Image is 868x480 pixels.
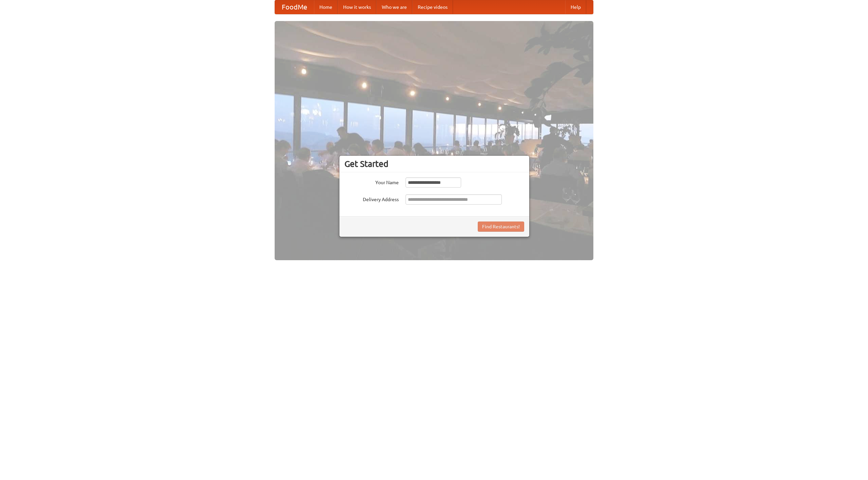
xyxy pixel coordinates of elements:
a: Who we are [376,0,412,14]
a: Home [314,0,338,14]
a: FoodMe [275,0,314,14]
a: How it works [338,0,376,14]
h3: Get Started [344,159,524,169]
a: Recipe videos [412,0,453,14]
button: Find Restaurants! [478,222,524,232]
label: Your Name [344,177,399,186]
label: Delivery Address [344,194,399,203]
a: Help [565,0,586,14]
